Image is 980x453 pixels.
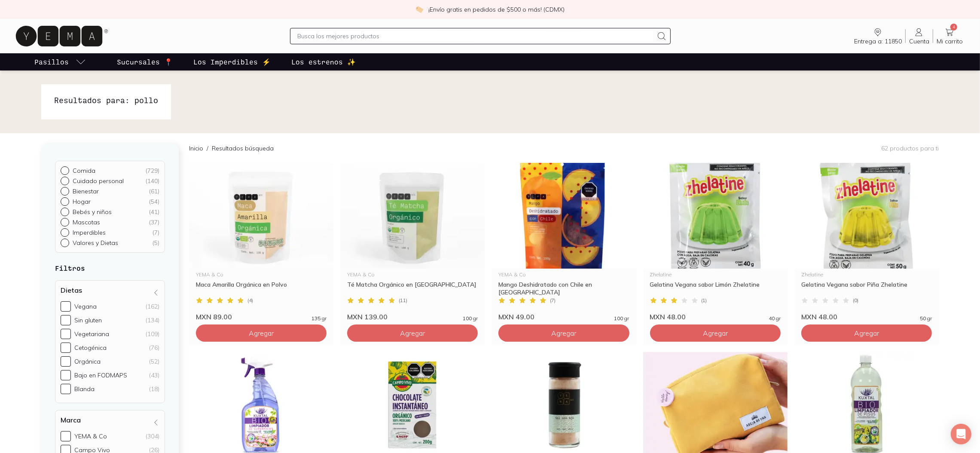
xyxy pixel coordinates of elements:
a: Cuenta [906,27,933,45]
div: Vegetariana [74,330,109,338]
input: Vegana(162) [61,301,71,312]
div: YEMA & Co [74,432,107,440]
span: MXN 139.00 [347,312,388,321]
button: Agregar [650,324,781,342]
div: (109) [146,330,159,338]
div: ( 729 ) [145,167,159,174]
input: Blanda(18) [61,384,71,394]
div: YEMA & Co [347,272,478,277]
span: ( 0 ) [853,298,858,303]
img: Mango Deshidratado con Chile en Polvo [492,163,636,269]
input: Vegetariana(109) [61,329,71,339]
p: Sucursales 📍 [117,57,173,67]
img: Maca amarilla orgánica en polvo. [189,163,333,269]
span: Agregar [703,329,728,337]
img: Gelatina Vegana Sabor Limón Zhelatine [643,163,788,269]
div: Gelatina Vegana sabor Piña Zhelatine [801,281,932,296]
p: Los Imperdibles ⚡️ [193,57,271,67]
button: Agregar [801,324,932,342]
span: / [203,144,212,153]
div: Zhelatine [650,272,781,277]
span: Entrega a: 11850 [854,37,902,45]
p: Cuidado personal [73,177,124,185]
span: Agregar [854,329,879,337]
h1: Resultados para: pollo [54,95,158,106]
div: (134) [146,316,159,324]
span: ( 11 ) [399,298,407,303]
p: Bienestar [73,187,99,195]
div: Open Intercom Messenger [951,424,971,444]
div: Vegana [74,303,97,310]
h4: Dietas [61,286,82,294]
span: MXN 89.00 [196,312,232,321]
a: Inicio [189,144,203,152]
span: 4 [950,24,957,31]
img: Té matcha orgánico en polvo. [340,163,485,269]
p: ¡Envío gratis en pedidos de $500 o más! (CDMX) [428,5,565,14]
span: Agregar [400,329,425,337]
input: Orgánica(52) [61,356,71,367]
a: pasillo-todos-link [33,53,88,70]
span: Agregar [551,329,576,337]
p: Comida [73,167,95,174]
a: Los estrenos ✨ [290,53,357,70]
div: (43) [149,371,159,379]
div: Bajo en FODMAPS [74,371,127,379]
div: ( 140 ) [145,177,159,185]
div: ( 54 ) [149,198,159,205]
div: Cetogénica [74,344,107,352]
div: Orgánica [74,358,101,365]
span: 100 gr [463,316,478,321]
button: Agregar [498,324,629,342]
input: Busca los mejores productos [297,31,653,41]
span: ( 4 ) [247,298,253,303]
span: ( 7 ) [550,298,556,303]
p: Los estrenos ✨ [291,57,356,67]
div: ( 7 ) [152,229,159,236]
span: 50 gr [920,316,932,321]
p: Bebés y niños [73,208,112,216]
span: MXN 48.00 [650,312,686,321]
a: 4Mi carrito [933,27,966,45]
span: ( 1 ) [702,298,707,303]
div: (162) [146,303,159,310]
span: Agregar [249,329,274,337]
a: Sucursales 📍 [115,53,174,70]
div: Mango Deshidratado con Chile en [GEOGRAPHIC_DATA] [498,281,629,296]
span: 100 gr [614,316,629,321]
div: YEMA & Co [196,272,327,277]
button: Agregar [196,324,327,342]
input: Bajo en FODMAPS(43) [61,370,71,380]
span: MXN 49.00 [498,312,534,321]
a: Té matcha orgánico en polvo.YEMA & CoTé Matcha Orgánico en [GEOGRAPHIC_DATA](11)MXN 139.00100 gr [340,163,485,321]
div: Té Matcha Orgánico en [GEOGRAPHIC_DATA] [347,281,478,296]
div: (76) [149,344,159,352]
div: ( 41 ) [149,208,159,216]
img: Gelatina Vegana Sabor Piña Zhelatine [794,163,939,269]
a: Entrega a: 11850 [851,27,905,45]
a: Gelatina Vegana Sabor Piña ZhelatineZhelatineGelatina Vegana sabor Piña Zhelatine(0)MXN 48.0050 gr [794,163,939,321]
p: Hogar [73,198,91,205]
input: YEMA & Co(304) [61,431,71,441]
a: Maca amarilla orgánica en polvo.YEMA & CoMaca Amarilla Orgánica en Polvo(4)MXN 89.00135 gr [189,163,333,321]
input: Sin gluten(134) [61,315,71,325]
p: Imperdibles [73,229,106,236]
span: Cuenta [909,37,929,45]
span: 40 gr [769,316,781,321]
p: Valores y Dietas [73,239,118,247]
p: Mascotas [73,218,100,226]
div: ( 37 ) [149,218,159,226]
div: ( 5 ) [152,239,159,247]
input: Cetogénica(76) [61,343,71,353]
div: (52) [149,358,159,365]
a: Los Imperdibles ⚡️ [192,53,272,70]
div: YEMA & Co [498,272,629,277]
div: Zhelatine [801,272,932,277]
div: ( 61 ) [149,187,159,195]
p: Resultados búsqueda [212,144,274,153]
a: Gelatina Vegana Sabor Limón ZhelatineZhelatineGelatina Vegana sabor Limón Zhelatine(1)MXN 48.0040 gr [643,163,788,321]
button: Agregar [347,324,478,342]
span: MXN 48.00 [801,312,837,321]
span: 135 gr [311,316,327,321]
div: Dietas [55,280,165,403]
